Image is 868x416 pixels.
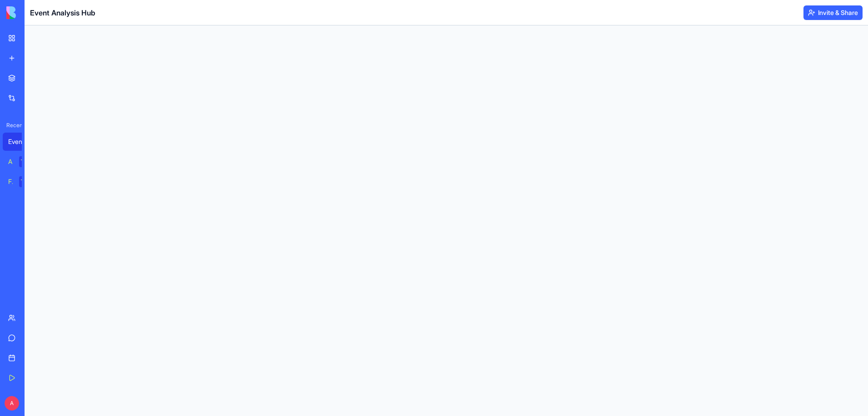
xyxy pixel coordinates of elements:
div: Feedback Form [8,177,13,186]
span: Event Analysis Hub [30,7,95,18]
span: Recent [3,122,22,129]
span: A [5,396,19,411]
a: Event Analysis Hub [3,133,39,151]
div: TRY [19,156,34,167]
button: Invite & Share [803,5,863,20]
div: Event Analysis Hub [8,137,34,146]
div: AI Logo Generator [8,157,13,166]
div: TRY [19,176,34,187]
a: Feedback FormTRY [3,173,39,191]
a: AI Logo GeneratorTRY [3,153,39,171]
img: logo [6,6,63,19]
